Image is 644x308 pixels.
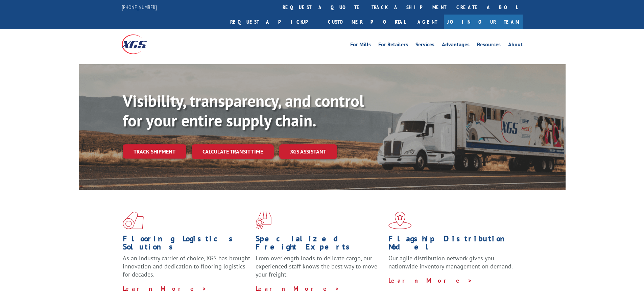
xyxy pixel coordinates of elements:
span: As an industry carrier of choice, XGS has brought innovation and dedication to flooring logistics... [123,254,250,278]
a: About [508,42,523,49]
a: Calculate transit time [192,144,274,159]
a: XGS ASSISTANT [279,144,337,159]
img: xgs-icon-focused-on-flooring-red [256,212,271,229]
a: Advantages [442,42,470,49]
h1: Flagship Distribution Model [388,235,516,254]
img: xgs-icon-flagship-distribution-model-red [388,212,412,229]
a: Request a pickup [225,15,323,29]
a: Services [415,42,434,49]
h1: Specialized Freight Experts [256,235,383,254]
a: Agent [411,15,444,29]
a: Learn More > [123,285,207,292]
h1: Flooring Logistics Solutions [123,235,251,254]
a: For Mills [350,42,371,49]
a: Customer Portal [323,15,411,29]
span: Our agile distribution network gives you nationwide inventory management on demand. [388,254,513,270]
a: Track shipment [123,144,186,159]
p: From overlength loads to delicate cargo, our experienced staff knows the best way to move your fr... [256,254,383,284]
a: Learn More > [256,285,340,292]
a: Resources [477,42,501,49]
a: Learn More > [388,277,473,284]
b: Visibility, transparency, and control for your entire supply chain. [123,90,364,131]
img: xgs-icon-total-supply-chain-intelligence-red [123,212,144,229]
a: For Retailers [378,42,408,49]
a: [PHONE_NUMBER] [122,4,157,10]
a: Join Our Team [444,15,523,29]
